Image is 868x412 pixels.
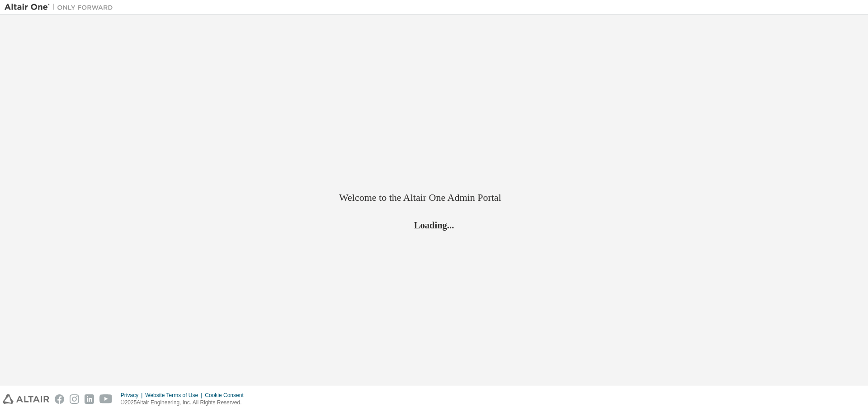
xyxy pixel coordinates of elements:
[55,394,64,404] img: facebook.svg
[339,191,529,204] h2: Welcome to the Altair One Admin Portal
[205,392,249,399] div: Cookie Consent
[121,392,145,399] div: Privacy
[121,399,249,407] p: © 2025 Altair Engineering, Inc. All Rights Reserved.
[5,3,118,12] img: Altair One
[3,394,49,404] img: altair_logo.svg
[145,392,205,399] div: Website Terms of Use
[85,394,94,404] img: linkedin.svg
[70,394,79,404] img: instagram.svg
[339,219,529,231] h2: Loading...
[99,394,113,404] img: youtube.svg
